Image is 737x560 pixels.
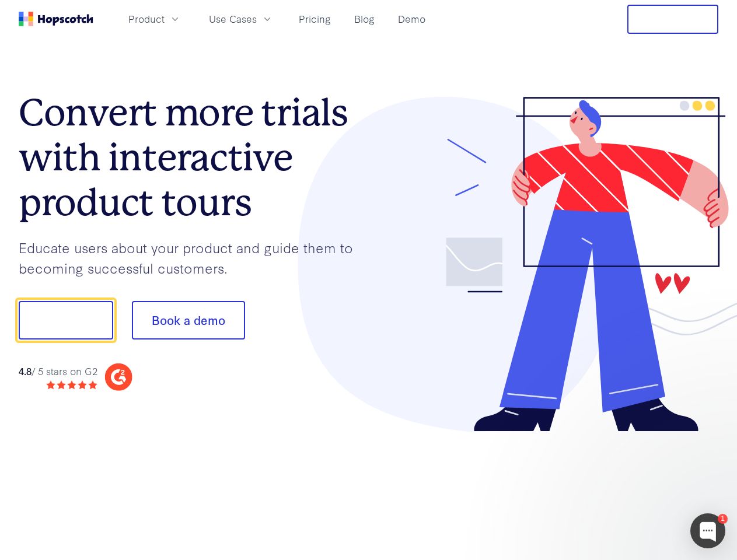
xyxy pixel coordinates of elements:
a: Home [19,12,93,26]
button: Book a demo [132,301,245,339]
span: Product [128,12,165,26]
span: Use Cases [209,12,257,26]
strong: 4.8 [19,364,32,377]
button: Free Trial [627,5,718,34]
div: / 5 stars on G2 [19,364,97,379]
p: Educate users about your product and guide them to becoming successful customers. [19,237,369,278]
button: Show me! [19,301,113,339]
a: Blog [350,9,379,29]
button: Product [121,9,188,29]
div: 1 [718,514,728,524]
a: Demo [393,9,430,29]
button: Use Cases [202,9,280,29]
a: Pricing [294,9,336,29]
h1: Convert more trials with interactive product tours [19,90,369,225]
